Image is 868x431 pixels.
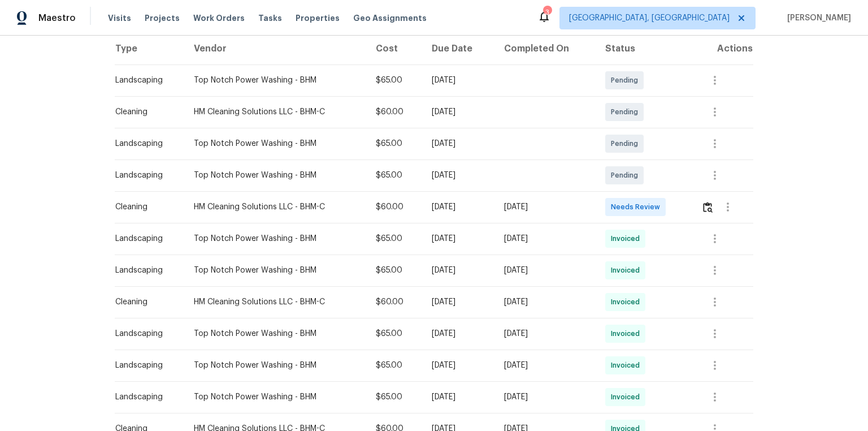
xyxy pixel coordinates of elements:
[193,12,245,24] span: Work Orders
[194,75,358,86] div: Top Notch Power Washing - BHM
[504,265,588,276] div: [DATE]
[367,33,423,64] th: Cost
[145,12,180,24] span: Projects
[611,106,643,118] span: Pending
[611,265,644,276] span: Invoiced
[569,12,730,24] span: [GEOGRAPHIC_DATA], [GEOGRAPHIC_DATA]
[194,201,358,213] div: HM Cleaning Solutions LLC - BHM-C
[194,170,358,181] div: Top Notch Power Washing - BHM
[596,33,692,64] th: Status
[504,360,588,371] div: [DATE]
[376,391,414,403] div: $65.00
[504,233,588,244] div: [DATE]
[783,12,851,24] span: [PERSON_NAME]
[376,106,414,118] div: $60.00
[376,170,414,181] div: $65.00
[611,296,644,308] span: Invoiced
[611,75,643,86] span: Pending
[376,360,414,371] div: $65.00
[115,265,176,276] div: Landscaping
[376,328,414,339] div: $65.00
[38,12,76,24] span: Maestro
[115,106,176,118] div: Cleaning
[258,14,282,22] span: Tasks
[611,170,643,181] span: Pending
[495,33,597,64] th: Completed On
[611,138,643,149] span: Pending
[115,33,185,64] th: Type
[611,233,644,244] span: Invoiced
[376,233,414,244] div: $65.00
[504,201,588,213] div: [DATE]
[194,138,358,149] div: Top Notch Power Washing - BHM
[432,106,485,118] div: [DATE]
[611,201,665,213] span: Needs Review
[376,296,414,308] div: $60.00
[194,265,358,276] div: Top Notch Power Washing - BHM
[432,75,485,86] div: [DATE]
[432,328,485,339] div: [DATE]
[703,202,713,213] img: Review Icon
[423,33,494,64] th: Due Date
[296,12,340,24] span: Properties
[504,296,588,308] div: [DATE]
[115,328,176,339] div: Landscaping
[432,233,485,244] div: [DATE]
[432,138,485,149] div: [DATE]
[115,75,176,86] div: Landscaping
[115,233,176,244] div: Landscaping
[108,12,131,24] span: Visits
[115,360,176,371] div: Landscaping
[432,265,485,276] div: [DATE]
[432,170,485,181] div: [DATE]
[432,201,485,213] div: [DATE]
[194,296,358,308] div: HM Cleaning Solutions LLC - BHM-C
[611,360,644,371] span: Invoiced
[432,360,485,371] div: [DATE]
[611,391,644,403] span: Invoiced
[194,360,358,371] div: Top Notch Power Washing - BHM
[376,138,414,149] div: $65.00
[376,265,414,276] div: $65.00
[194,106,358,118] div: HM Cleaning Solutions LLC - BHM-C
[353,12,427,24] span: Geo Assignments
[194,328,358,339] div: Top Notch Power Washing - BHM
[504,391,588,403] div: [DATE]
[194,391,358,403] div: Top Notch Power Washing - BHM
[432,296,485,308] div: [DATE]
[376,75,414,86] div: $65.00
[115,391,176,403] div: Landscaping
[115,170,176,181] div: Landscaping
[115,138,176,149] div: Landscaping
[115,296,176,308] div: Cleaning
[194,233,358,244] div: Top Notch Power Washing - BHM
[692,33,753,64] th: Actions
[432,391,485,403] div: [DATE]
[701,193,714,221] button: Review Icon
[611,328,644,339] span: Invoiced
[543,7,551,18] div: 3
[115,201,176,213] div: Cleaning
[504,328,588,339] div: [DATE]
[376,201,414,213] div: $60.00
[185,33,367,64] th: Vendor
